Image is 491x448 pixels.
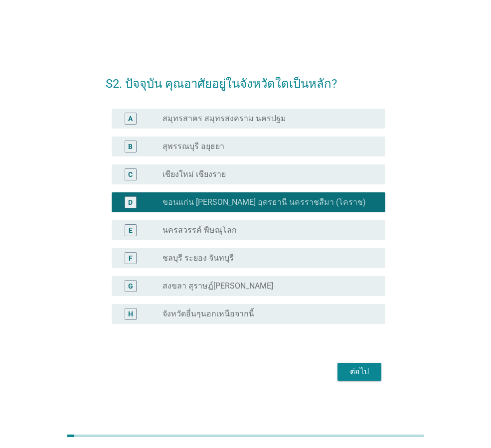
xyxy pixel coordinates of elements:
div: ต่อไป [345,366,373,378]
label: เชียงใหม่ เชียงราย [163,169,226,179]
label: ชลบุรี ระยอง จันทบุรี [163,253,234,263]
div: G [128,281,133,291]
label: สงขลา สุราษฎ์[PERSON_NAME] [163,281,273,291]
div: B [128,141,133,151]
h2: S2. ปัจจุบัน คุณอาศัยอยู่ในจังหวัดใดเป็นหลัก? [106,65,385,93]
div: A [128,113,133,124]
label: นครสวรรค์ พิษณุโลก [163,225,237,235]
div: C [128,169,133,179]
label: สมุทรสาคร สมุทรสงคราม นครปฐม [163,114,286,124]
div: F [129,253,133,263]
label: จังหวัดอื่นๆนอกเหนือจากนี้ [163,309,254,319]
button: ต่อไป [337,363,381,381]
label: สุพรรณบุรี อยุธยา [163,142,224,151]
div: H [128,308,133,319]
label: ขอนแก่น [PERSON_NAME] อุดรธานี นครราชสีมา (โคราช) [163,197,366,207]
div: E [129,225,133,235]
div: D [128,197,133,207]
